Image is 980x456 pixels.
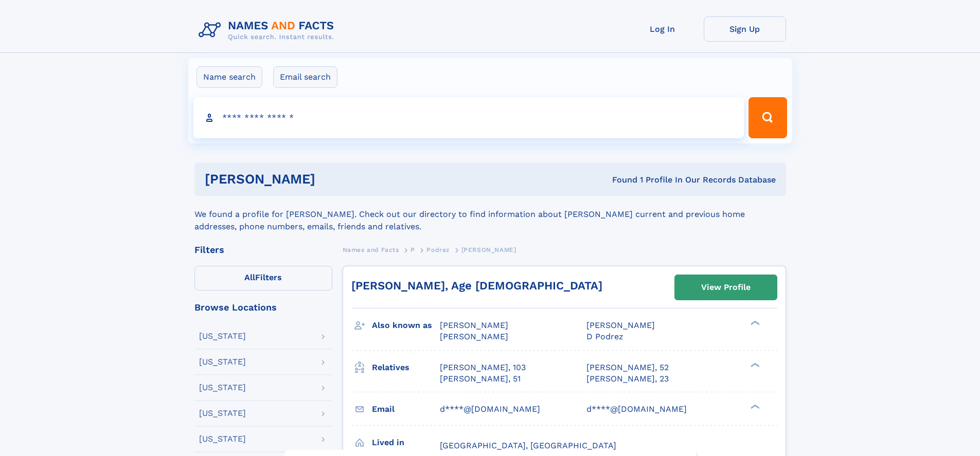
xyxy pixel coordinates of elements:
[749,97,787,138] button: Search Button
[199,409,246,417] div: [US_STATE]
[748,361,760,368] div: ❯
[748,320,760,326] div: ❯
[199,358,246,366] div: [US_STATE]
[194,245,332,254] div: Filters
[440,362,526,373] a: [PERSON_NAME], 103
[372,317,440,334] h3: Also known as
[461,246,516,253] span: [PERSON_NAME]
[372,434,440,451] h3: Lived in
[440,441,616,450] span: [GEOGRAPHIC_DATA], [GEOGRAPHIC_DATA]
[194,16,343,44] img: Logo Names and Facts
[586,332,623,341] span: D Podrez
[199,435,246,443] div: [US_STATE]
[197,66,262,88] label: Name search
[621,16,704,42] a: Log In
[586,373,669,385] a: [PERSON_NAME], 23
[426,246,450,253] span: Podrez
[440,332,508,341] span: [PERSON_NAME]
[411,243,415,256] a: P
[273,66,337,88] label: Email search
[199,384,246,392] div: [US_STATE]
[372,400,440,418] h3: Email
[411,246,415,253] span: P
[586,320,655,330] span: [PERSON_NAME]
[675,275,777,300] a: View Profile
[194,266,332,290] label: Filters
[244,272,255,282] span: All
[440,373,521,385] a: [PERSON_NAME], 51
[748,403,760,410] div: ❯
[701,276,751,299] div: View Profile
[464,174,776,186] div: Found 1 Profile In Our Records Database
[343,243,399,256] a: Names and Facts
[205,173,464,186] h1: [PERSON_NAME]
[704,16,786,42] a: Sign Up
[440,320,508,330] span: [PERSON_NAME]
[426,243,450,256] a: Podrez
[194,303,332,312] div: Browse Locations
[199,332,246,340] div: [US_STATE]
[194,196,786,233] div: We found a profile for [PERSON_NAME]. Check out our directory to find information about [PERSON_N...
[372,359,440,376] h3: Relatives
[586,362,669,373] a: [PERSON_NAME], 52
[351,279,602,292] a: [PERSON_NAME], Age [DEMOGRAPHIC_DATA]
[193,97,744,138] input: search input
